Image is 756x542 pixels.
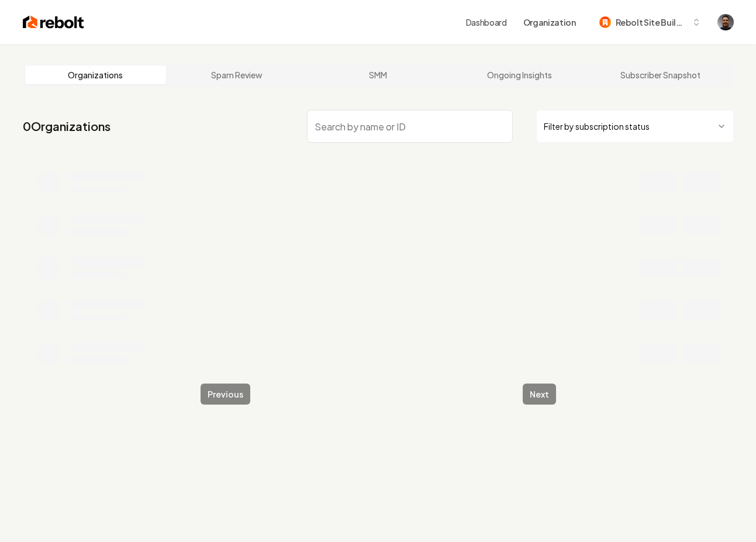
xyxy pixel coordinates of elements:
[25,65,167,84] a: Organizations
[717,14,734,30] button: Open user button
[23,14,84,30] img: Rebolt Logo
[516,12,583,33] button: Organization
[466,16,507,28] a: Dashboard
[599,16,611,28] img: Rebolt Site Builder
[616,16,687,29] span: Rebolt Site Builder
[166,65,308,84] a: Spam Review
[307,110,513,143] input: Search by name or ID
[590,65,731,84] a: Subscriber Snapshot
[717,14,734,30] img: Daniel Humberto Ortega Celis
[23,118,111,134] a: 0Organizations
[448,65,590,84] a: Ongoing Insights
[308,65,449,84] a: SMM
